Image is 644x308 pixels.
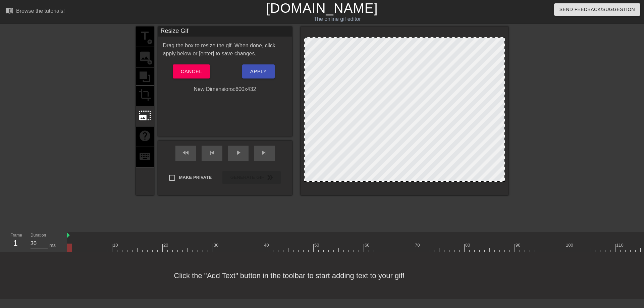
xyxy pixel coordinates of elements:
[264,242,270,249] div: 40
[260,149,268,157] span: skip_next
[5,232,25,252] div: Frame
[49,242,56,249] div: ms
[234,149,242,157] span: play_arrow
[365,242,371,249] div: 60
[158,85,292,93] div: New Dimensions: 600 x 432
[266,1,378,15] a: [DOMAIN_NAME]
[559,5,635,14] span: Send Feedback/Suggestion
[139,109,151,122] span: photo_size_select_large
[158,27,292,37] div: Resize Gif
[554,3,640,16] button: Send Feedback/Suggestion
[314,242,320,249] div: 50
[163,242,169,249] div: 20
[16,8,65,14] div: Browse the tutorials!
[516,242,522,249] div: 90
[214,242,220,249] div: 30
[218,15,457,23] div: The online gif editor
[616,242,625,249] div: 110
[242,64,275,79] button: Apply
[113,242,119,249] div: 10
[31,234,46,238] label: Duration
[179,174,212,181] span: Make Private
[173,64,210,79] button: Cancel
[182,149,190,157] span: fast_rewind
[566,242,574,249] div: 100
[5,6,65,17] a: Browse the tutorials!
[415,242,421,249] div: 70
[465,242,471,249] div: 80
[208,149,216,157] span: skip_previous
[158,42,292,58] div: Drag the box to resize the gif. When done, click apply below or [enter] to save changes.
[250,67,267,76] span: Apply
[10,237,20,249] div: 1
[181,67,202,76] span: Cancel
[5,6,13,14] span: menu_book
